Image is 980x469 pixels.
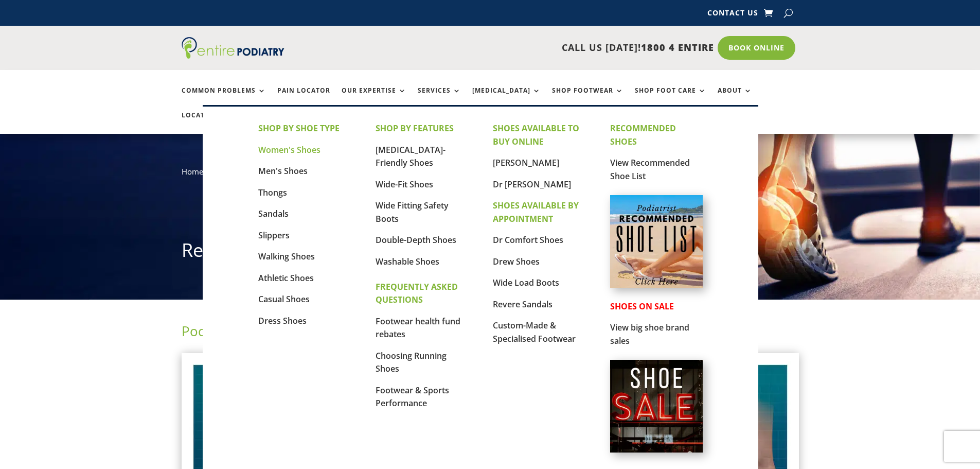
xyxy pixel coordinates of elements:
a: Book Online [718,36,795,60]
a: [PERSON_NAME] [493,157,559,168]
strong: FREQUENTLY ASKED QUESTIONS [376,281,458,306]
a: About [718,87,752,109]
a: Shop Footwear [552,87,623,109]
a: Dr [PERSON_NAME] [493,179,571,190]
a: Pain Locator [277,87,330,109]
a: Shoes on Sale from Entire Podiatry shoe partners [610,444,703,455]
a: Drew Shoes [493,256,540,267]
a: Thongs [258,187,287,198]
strong: SHOES AVAILABLE TO BUY ONLINE [493,123,579,147]
a: Dress Shoes [258,315,307,326]
a: Revere Sandals [493,299,553,310]
a: Common Problems [182,87,266,109]
a: Men's Shoes [258,165,308,177]
a: Wide Fitting Safety Boots [376,200,449,224]
strong: SHOES AVAILABLE BY APPOINTMENT [493,200,579,224]
a: Choosing Running Shoes [376,350,447,375]
a: Athletic Shoes [258,272,314,284]
a: Entire Podiatry [182,50,284,61]
h2: Podiatrist recommended shoes for your foot type [182,322,799,345]
img: shoe-sale-australia-entire-podiatry [610,360,703,453]
p: CALL US [DATE]! [324,41,714,55]
a: Women's Shoes [258,144,320,155]
strong: SHOES ON SALE [610,301,674,312]
a: Sandals [258,208,289,219]
a: Casual Shoes [258,293,310,305]
strong: RECOMMENDED SHOES [610,123,676,147]
nav: breadcrumb [182,165,799,186]
a: Wide Load Boots [493,277,559,288]
img: logo (1) [182,37,284,59]
a: View big shoe brand sales [610,322,689,346]
img: podiatrist-recommended-shoe-list-australia-entire-podiatry [610,195,703,288]
a: Dr Comfort Shoes [493,234,563,246]
span: 1800 4 ENTIRE [641,41,714,54]
a: Podiatrist Recommended Shoe List Australia [610,280,703,290]
strong: SHOP BY FEATURES [376,123,454,134]
a: Contact Us [707,9,758,21]
a: Locations [182,112,233,134]
h1: Recommended Shoe List [182,237,799,268]
a: View Recommended Shoe List [610,157,690,182]
a: [MEDICAL_DATA]-Friendly Shoes [376,144,446,169]
a: Walking Shoes [258,251,315,262]
a: Our Expertise [342,87,406,109]
strong: SHOP BY SHOE TYPE [258,123,340,134]
a: Washable Shoes [376,256,439,267]
a: Double-Depth Shoes [376,234,456,246]
a: Wide-Fit Shoes [376,179,433,190]
a: Footwear health fund rebates [376,316,460,340]
a: Footwear & Sports Performance [376,385,449,409]
a: Shop Foot Care [635,87,706,109]
a: Custom-Made & Specialised Footwear [493,320,576,344]
a: Home [182,166,203,177]
a: Slippers [258,230,290,241]
a: [MEDICAL_DATA] [472,87,541,109]
a: Services [418,87,461,109]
